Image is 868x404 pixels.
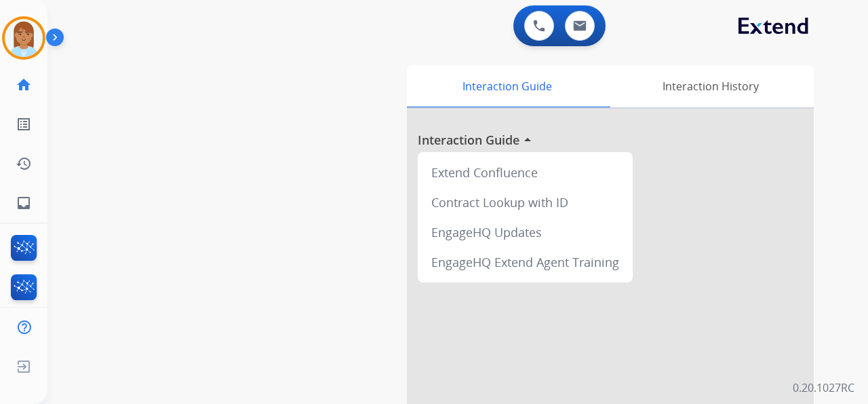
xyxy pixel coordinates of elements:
div: Contract Lookup with ID [423,187,627,217]
img: avatar [5,19,43,57]
mat-icon: inbox [16,195,32,211]
div: EngageHQ Updates [423,217,627,247]
p: 0.20.1027RC [793,380,854,396]
div: Extend Confluence [423,158,627,187]
mat-icon: list_alt [16,116,32,132]
mat-icon: history [16,155,32,172]
div: Interaction History [607,65,814,107]
div: EngageHQ Extend Agent Training [423,247,627,277]
div: Interaction Guide [407,65,607,107]
mat-icon: home [16,77,32,93]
